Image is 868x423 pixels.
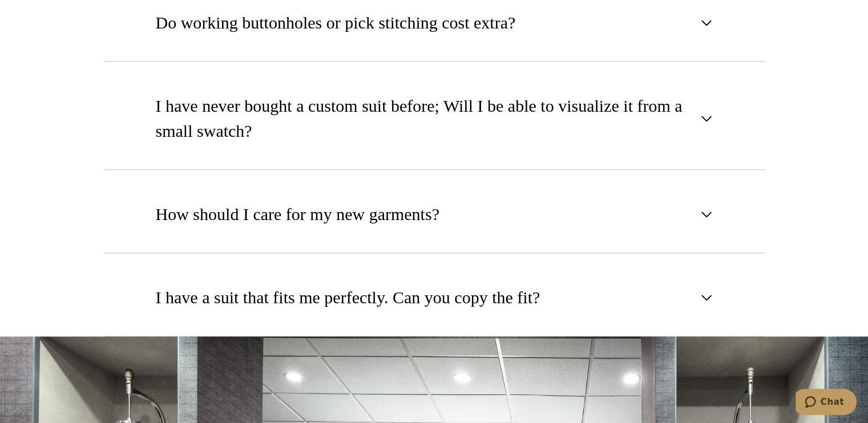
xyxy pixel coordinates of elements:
[103,67,765,170] button: I have never bought a custom suit before; Will I be able to visualize it from a small swatch?
[796,389,857,417] iframe: Opens a widget where you can chat to one of our agents
[156,10,516,35] span: Do working buttonholes or pick stitching cost extra?
[103,176,765,253] button: How should I care for my new garments?
[103,259,765,336] button: I have a suit that fits me perfectly. Can you copy the fit?
[156,202,439,227] span: How should I care for my new garments?
[156,285,540,310] span: I have a suit that fits me perfectly. Can you copy the fit?
[156,93,694,144] span: I have never bought a custom suit before; Will I be able to visualize it from a small swatch?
